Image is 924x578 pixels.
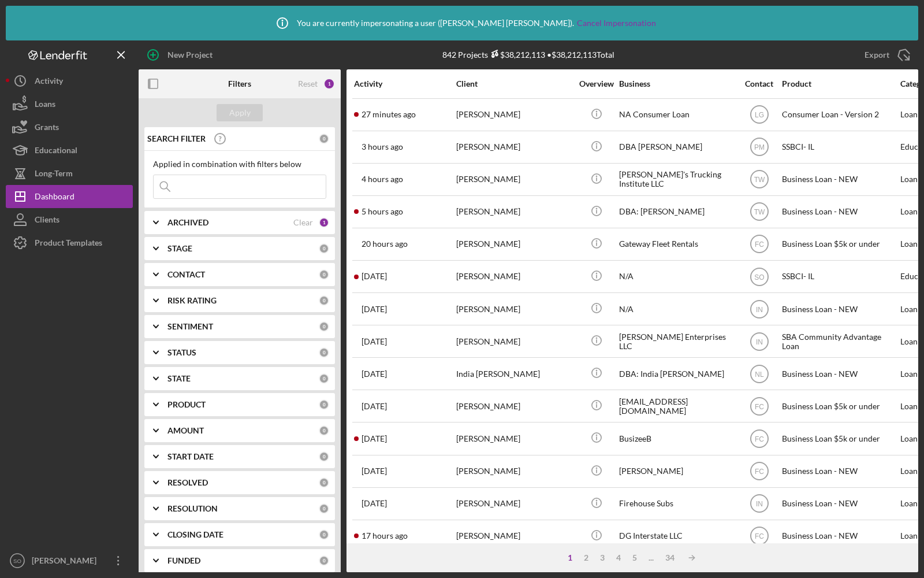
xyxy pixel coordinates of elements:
[217,104,263,121] button: Apply
[782,261,897,292] div: SSBCI- IL
[6,92,133,116] button: Loans
[782,99,897,130] div: Consumer Loan - Version 2
[782,197,897,227] div: Business Loan - NEW
[35,231,102,257] div: Product Templates
[782,229,897,260] div: Business Loan $5k or under
[782,358,897,389] div: Business Loan - NEW
[782,164,897,195] div: Business Loan - NEW
[319,529,329,540] div: 0
[167,530,223,539] b: CLOSING DATE
[167,426,204,435] b: AMOUNT
[362,531,408,540] time: 2025-09-08 02:42
[362,337,387,346] time: 2025-09-05 21:16
[575,79,618,88] div: Overview
[13,558,21,564] text: SO
[619,132,735,162] div: DBA [PERSON_NAME]
[35,139,77,165] div: Educational
[456,229,572,260] div: [PERSON_NAME]
[619,456,735,487] div: [PERSON_NAME]
[319,477,329,488] div: 0
[319,555,329,566] div: 0
[167,296,217,305] b: RISK RATING
[319,217,329,228] div: 1
[229,104,251,121] div: Apply
[6,69,133,92] button: Activity
[323,78,335,90] div: 1
[139,43,224,66] button: New Project
[755,370,764,378] text: NL
[319,243,329,254] div: 0
[754,273,764,281] text: SO
[167,400,206,409] b: PRODUCT
[782,132,897,162] div: SSBCI- IL
[619,488,735,519] div: Firehouse Subs
[167,452,214,461] b: START DATE
[756,338,763,346] text: IN
[456,358,572,389] div: India [PERSON_NAME]
[782,456,897,487] div: Business Loan - NEW
[6,208,133,231] button: Clients
[756,500,763,508] text: IN
[268,9,656,38] div: You are currently impersonating a user ( [PERSON_NAME] [PERSON_NAME] ).
[643,553,660,562] div: ...
[782,391,897,421] div: Business Loan $5k or under
[754,143,765,151] text: PM
[147,134,206,143] b: SEARCH FILTER
[578,553,594,562] div: 2
[456,197,572,227] div: [PERSON_NAME]
[619,229,735,260] div: Gateway Fleet Rentals
[153,160,326,169] div: Applied in combination with filters below
[456,456,572,487] div: [PERSON_NAME]
[782,488,897,519] div: Business Loan - NEW
[755,435,764,443] text: FC
[319,503,329,514] div: 0
[319,399,329,410] div: 0
[456,261,572,292] div: [PERSON_NAME]
[456,79,572,88] div: Client
[319,425,329,436] div: 0
[737,79,781,88] div: Contact
[754,111,763,119] text: LG
[562,553,578,562] div: 1
[619,326,735,357] div: [PERSON_NAME] Enterprises LLC
[619,164,735,195] div: [PERSON_NAME]'s Trucking Institute LLC
[228,79,251,88] b: Filters
[362,499,387,508] time: 2025-09-05 19:53
[782,521,897,551] div: Business Loan - NEW
[319,321,329,332] div: 0
[865,43,889,66] div: Export
[319,451,329,462] div: 0
[362,402,387,411] time: 2025-09-05 15:57
[782,423,897,454] div: Business Loan $5k or under
[456,391,572,421] div: [PERSON_NAME]
[362,207,403,216] time: 2025-09-08 14:51
[6,116,133,139] button: Grants
[853,43,918,66] button: Export
[167,244,192,253] b: STAGE
[456,423,572,454] div: [PERSON_NAME]
[610,553,627,562] div: 4
[167,270,205,279] b: CONTACT
[319,347,329,358] div: 0
[167,478,208,487] b: RESOLVED
[619,294,735,324] div: N/A
[35,116,59,142] div: Grants
[619,358,735,389] div: DBA: India [PERSON_NAME]
[29,549,104,575] div: [PERSON_NAME]
[442,50,614,60] div: 842 Projects • $38,212,113 Total
[456,294,572,324] div: [PERSON_NAME]
[6,231,133,254] button: Product Templates
[619,391,735,421] div: [EMAIL_ADDRESS][DOMAIN_NAME]
[167,322,213,331] b: SENTIMENT
[456,99,572,130] div: [PERSON_NAME]
[456,164,572,195] div: [PERSON_NAME]
[782,294,897,324] div: Business Loan - NEW
[755,468,764,476] text: FC
[167,348,196,357] b: STATUS
[456,488,572,519] div: [PERSON_NAME]
[362,175,403,184] time: 2025-09-08 15:43
[782,326,897,357] div: SBA Community Advantage Loan
[6,185,133,208] button: Dashboard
